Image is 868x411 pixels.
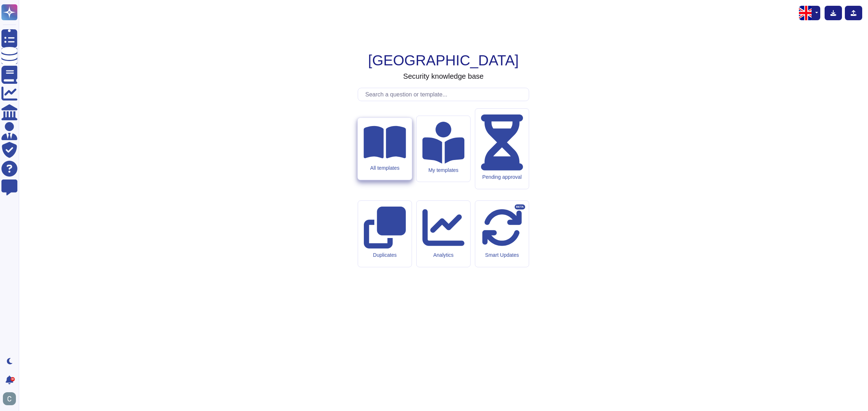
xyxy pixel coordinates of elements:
[368,52,519,69] h1: [GEOGRAPHIC_DATA]
[799,6,813,20] img: en
[403,72,484,81] h3: Security knowledge base
[362,88,529,101] input: Search a question or template...
[515,204,525,209] div: BETA
[481,174,523,180] div: Pending approval
[3,392,16,405] img: user
[364,252,406,258] div: Duplicates
[422,252,464,258] div: Analytics
[363,165,406,171] div: All templates
[481,252,523,258] div: Smart Updates
[1,391,21,407] button: user
[10,377,15,381] div: 9+
[422,167,464,173] div: My templates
